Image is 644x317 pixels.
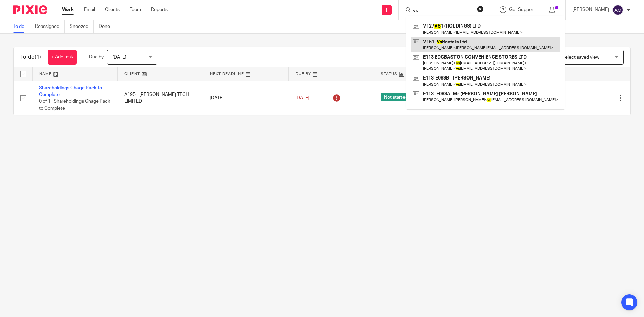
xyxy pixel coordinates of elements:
span: Select saved view [562,55,599,60]
span: Get Support [509,7,535,12]
button: Clear [477,6,484,12]
a: To do [13,20,30,33]
span: Not started [381,93,411,101]
img: Pixie [13,5,47,14]
span: (1) [35,54,41,60]
a: Snoozed [70,20,94,33]
td: [DATE] [203,81,288,115]
a: Team [130,6,141,13]
a: Reassigned [35,20,65,33]
a: Reports [151,6,168,13]
input: Search [412,8,473,14]
a: Done [99,20,115,33]
a: Clients [105,6,120,13]
p: Due by [89,54,104,60]
span: 0 of 1 · Shareholdings Chage Pack to Complete [39,99,110,111]
h1: To do [20,54,41,61]
td: A195 - [PERSON_NAME] TECH LIMITED [118,81,203,115]
span: [DATE] [295,96,309,100]
span: [DATE] [112,55,126,60]
a: Email [84,6,95,13]
img: svg%3E [612,5,623,15]
a: Shareholdings Chage Pack to Complete [39,86,102,97]
a: Work [62,6,74,13]
a: + Add task [48,50,77,65]
p: [PERSON_NAME] [572,6,609,13]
